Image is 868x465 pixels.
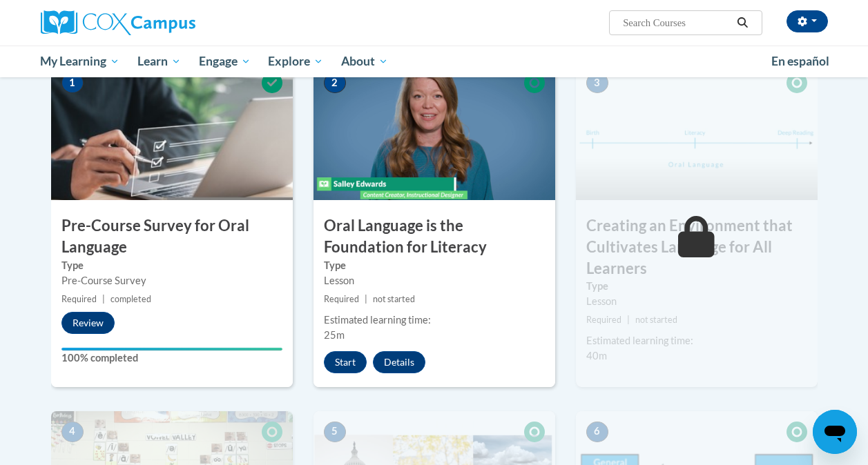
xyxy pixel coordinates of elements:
span: 40m [586,350,607,362]
span: Engage [199,53,251,70]
img: Course Image [314,62,555,200]
span: | [102,294,105,304]
span: Learn [137,53,181,70]
label: Type [61,258,282,273]
h3: Pre-Course Survey for Oral Language [51,215,293,258]
img: Cox Campus [41,10,195,35]
a: Learn [128,46,190,77]
button: Account Settings [787,10,828,32]
a: Engage [190,46,260,77]
span: Required [324,294,359,304]
span: 6 [586,422,608,442]
span: not started [373,294,415,304]
h3: Creating an Environment that Cultivates Language for All Learners [576,215,818,279]
span: | [365,294,367,304]
a: About [332,46,397,77]
div: Estimated learning time: [324,313,545,328]
button: Search [732,14,753,31]
label: Type [324,258,545,273]
div: Main menu [30,46,838,77]
span: not started [635,315,677,325]
a: Explore [259,46,332,77]
span: Required [61,294,97,304]
button: Review [61,312,115,334]
span: Required [586,315,621,325]
span: 1 [61,72,84,93]
div: Estimated learning time: [586,333,807,348]
img: Course Image [51,62,293,200]
div: Lesson [586,294,807,309]
span: completed [110,294,151,304]
img: Course Image [576,62,818,200]
a: Cox Campus [41,10,289,35]
button: Details [373,351,425,373]
span: Explore [268,53,323,70]
span: 4 [61,422,84,442]
label: 100% completed [61,350,282,366]
div: Lesson [324,273,545,288]
span: My Learning [40,53,119,70]
span: About [341,53,388,70]
div: Your progress [61,348,282,350]
div: Pre-Course Survey [61,273,282,288]
span: 2 [324,72,346,93]
span: 3 [586,72,608,93]
a: En español [762,47,838,76]
iframe: Button to launch messaging window [813,410,857,454]
button: Start [324,351,367,373]
span: 5 [324,422,346,442]
a: My Learning [32,46,129,77]
span: En español [771,54,829,68]
label: Type [586,279,807,294]
span: | [627,315,630,325]
h3: Oral Language is the Foundation for Literacy [314,215,555,258]
span: 25m [324,329,345,341]
input: Search Courses [621,14,732,31]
